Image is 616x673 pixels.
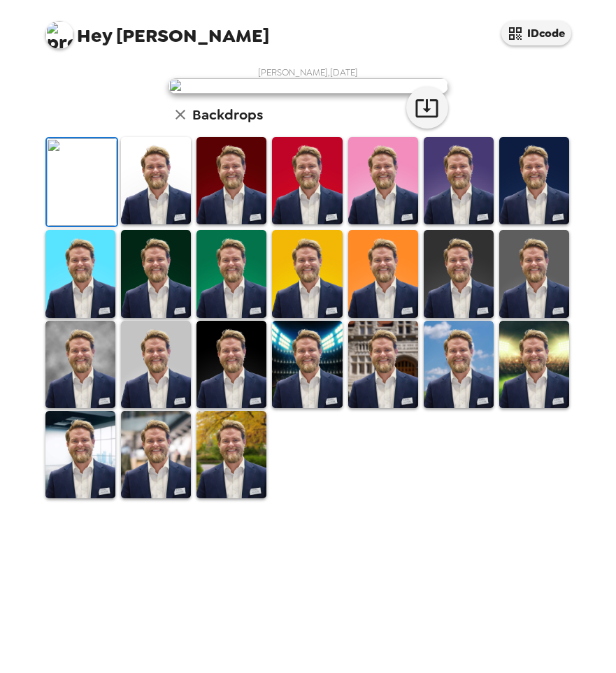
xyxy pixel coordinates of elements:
[169,78,448,94] img: user
[77,23,112,48] span: Hey
[45,21,73,49] img: profile pic
[501,21,571,45] button: IDcode
[47,138,117,226] img: Original
[258,66,358,78] span: [PERSON_NAME] , [DATE]
[45,14,269,45] span: [PERSON_NAME]
[192,103,263,126] h6: Backdrops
